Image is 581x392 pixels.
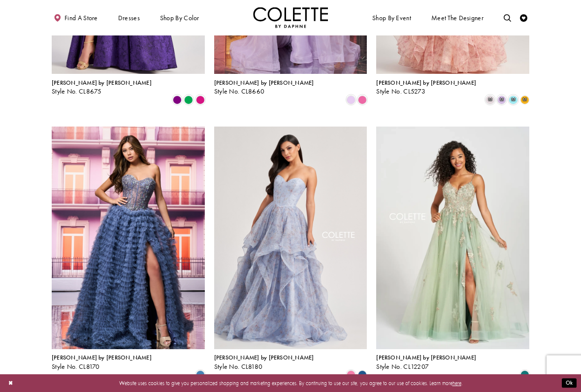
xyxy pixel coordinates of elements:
[347,96,355,104] i: Lilac
[196,371,205,380] i: Steel Blue
[431,14,484,22] span: Meet the designer
[52,80,152,96] div: Colette by Daphne Style No. CL8675
[52,79,152,87] span: [PERSON_NAME] by [PERSON_NAME]
[158,7,201,28] span: Shop by color
[214,355,314,371] div: Colette by Daphne Style No. CL8180
[376,80,476,96] div: Colette by Daphne Style No. CL5273
[253,7,328,28] a: Visit Home Page
[52,355,152,371] div: Colette by Daphne Style No. CL8170
[370,7,413,28] span: Shop By Event
[196,96,205,104] i: Fuchsia
[372,14,411,22] span: Shop By Event
[253,7,328,28] img: Colette by Daphne
[520,371,529,380] i: Ivy
[452,380,461,387] a: here
[429,7,485,28] a: Meet the designer
[376,363,429,371] span: Style No. CL12207
[376,127,529,350] a: Visit Colette by Daphne Style No. CL12207 Page
[358,371,367,380] i: Ocean Blue Multi
[347,371,355,380] i: Pink Multi
[52,354,152,362] span: [PERSON_NAME] by [PERSON_NAME]
[376,79,476,87] span: [PERSON_NAME] by [PERSON_NAME]
[173,96,182,104] i: Purple
[497,96,506,104] i: Light Purple/Multi
[376,354,476,362] span: [PERSON_NAME] by [PERSON_NAME]
[214,79,314,87] span: [PERSON_NAME] by [PERSON_NAME]
[54,378,527,388] p: Website uses cookies to give you personalized shopping and marketing experiences. By continuing t...
[65,14,98,22] span: Find a store
[118,14,140,22] span: Dresses
[214,363,263,371] span: Style No. CL8180
[4,377,17,390] button: Close Dialog
[518,7,529,28] a: Check Wishlist
[502,7,513,28] a: Toggle search
[214,80,314,96] div: Colette by Daphne Style No. CL8660
[52,88,102,96] span: Style No. CL8675
[523,98,527,102] span: m
[116,7,142,28] span: Dresses
[520,96,529,104] i: Buttercup/Multi
[562,379,577,388] button: Submit Dialog
[52,7,99,28] a: Find a store
[214,88,265,96] span: Style No. CL8660
[376,88,425,96] span: Style No. CL5273
[160,14,199,22] span: Shop by color
[376,355,476,371] div: Colette by Daphne Style No. CL12207
[214,127,367,350] a: Visit Colette by Daphne Style No. CL8180 Page
[52,127,205,350] a: Visit Colette by Daphne Style No. CL8170 Page
[52,363,100,371] span: Style No. CL8170
[214,354,314,362] span: [PERSON_NAME] by [PERSON_NAME]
